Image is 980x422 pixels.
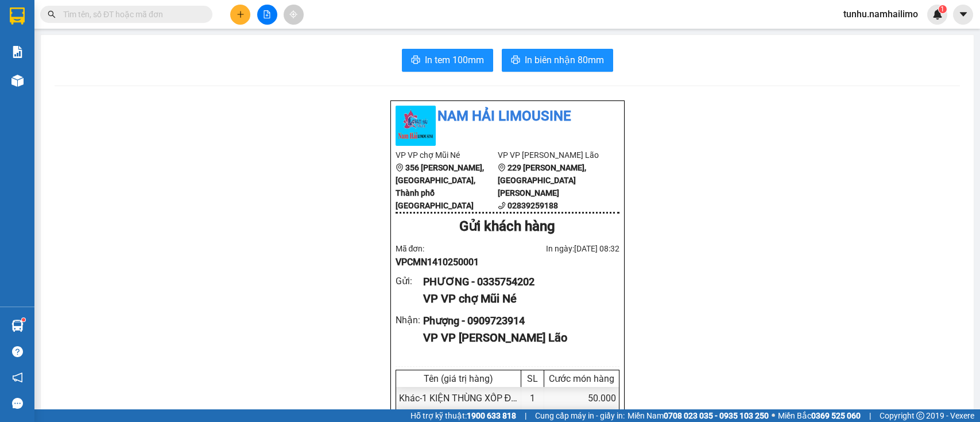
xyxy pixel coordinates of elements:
span: Cung cấp máy in - giấy in: [535,409,625,422]
sup: 1 [22,318,25,322]
div: PHƯƠNG - 0335754202 [423,274,610,290]
div: VP VP [PERSON_NAME] Lão [423,329,610,347]
div: Gửi khách hàng [396,216,619,238]
span: environment [396,164,404,172]
img: warehouse-icon [11,320,24,332]
button: file-add [257,5,277,25]
img: logo-vxr [10,7,25,25]
div: 50.000 [544,387,619,409]
input: Tìm tên, số ĐT hoặc mã đơn [63,8,199,21]
span: printer [511,55,520,66]
span: tunhu.namhailimo [834,7,927,21]
div: Gửi : [396,274,424,288]
span: ⚪️ [772,413,775,418]
span: caret-down [958,9,969,20]
span: file-add [263,10,271,18]
span: search [48,10,56,18]
span: VPCMN1410250001 [396,257,479,268]
div: SL [524,373,541,384]
div: Mã đơn: [396,242,508,269]
span: 1 [940,5,944,13]
button: caret-down [953,5,973,25]
b: 02839259188 [508,201,558,210]
strong: 0369 525 060 [811,411,861,420]
div: Cước món hàng [547,373,616,384]
img: icon-new-feature [932,9,943,20]
span: Miền Bắc [778,409,861,422]
li: VP VP chợ Mũi Né [396,149,498,161]
span: aim [289,10,297,18]
span: notification [12,372,23,383]
span: Hỗ trợ kỹ thuật: [410,409,516,422]
button: plus [230,5,250,25]
li: VP VP [PERSON_NAME] Lão [498,149,601,161]
span: message [12,398,23,409]
div: Tên (giá trị hàng) [399,373,518,384]
div: Phượng - 0909723914 [423,313,610,329]
li: Nam Hải Limousine [396,106,619,127]
img: warehouse-icon [11,75,24,87]
button: printerIn tem 100mm [402,49,493,72]
span: environment [498,164,506,172]
img: logo.jpg [396,106,436,146]
span: Miền Nam [627,409,769,422]
strong: 0708 023 035 - 0935 103 250 [664,411,769,420]
div: VP VP chợ Mũi Né [423,290,610,308]
button: printerIn biên nhận 80mm [502,49,613,72]
span: plus [237,10,245,18]
img: solution-icon [11,46,24,58]
span: question-circle [12,346,23,357]
b: 229 [PERSON_NAME], [GEOGRAPHIC_DATA][PERSON_NAME] [498,163,586,198]
span: | [869,409,871,422]
b: 356 [PERSON_NAME], [GEOGRAPHIC_DATA], Thành phố [GEOGRAPHIC_DATA] [396,163,484,210]
div: 1 [521,387,544,409]
span: In biên nhận 80mm [525,53,604,67]
span: printer [411,55,420,66]
div: Nhận : [396,313,424,327]
span: | [525,409,526,422]
span: phone [498,202,506,210]
span: In tem 100mm [425,53,484,67]
div: In ngày: [DATE] 08:32 [508,242,619,255]
sup: 1 [939,5,947,13]
span: Khác - 1 KIỆN THÙNG XỐP ĐỒ ĂN (0) [399,393,546,404]
span: copyright [916,412,924,420]
button: aim [284,5,304,25]
strong: 1900 633 818 [467,411,516,420]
